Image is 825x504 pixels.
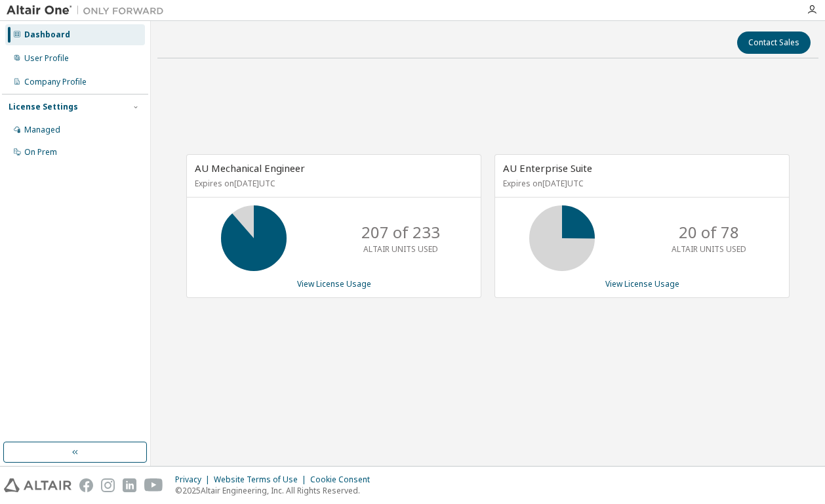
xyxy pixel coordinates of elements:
[214,474,310,485] div: Website Terms of Use
[24,53,69,64] div: User Profile
[310,474,378,485] div: Cookie Consent
[195,178,470,189] p: Expires on [DATE] UTC
[503,161,592,175] span: AU Enterprise Suite
[737,31,811,54] button: Contact Sales
[79,478,93,492] img: facebook.svg
[24,147,57,157] div: On Prem
[4,478,71,492] img: altair_logo.svg
[679,221,739,243] p: 20 of 78
[175,474,214,485] div: Privacy
[144,478,163,492] img: youtube.svg
[7,4,171,17] img: Altair One
[605,278,679,289] a: View License Usage
[101,478,115,492] img: instagram.svg
[24,77,87,87] div: Company Profile
[297,278,371,289] a: View License Usage
[363,243,438,255] p: ALTAIR UNITS USED
[24,30,70,40] div: Dashboard
[123,478,136,492] img: linkedin.svg
[175,485,378,496] p: © 2025 Altair Engineering, Inc. All Rights Reserved.
[9,102,78,112] div: License Settings
[672,243,746,255] p: ALTAIR UNITS USED
[24,125,60,135] div: Managed
[195,161,305,175] span: AU Mechanical Engineer
[361,221,440,243] p: 207 of 233
[503,178,778,189] p: Expires on [DATE] UTC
